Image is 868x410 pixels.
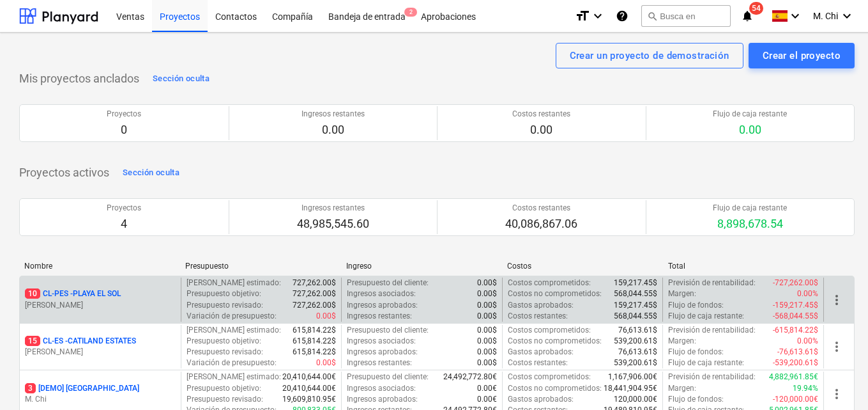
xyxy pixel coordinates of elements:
[347,383,416,394] p: Ingresos asociados :
[788,8,803,24] i: keyboard_arrow_down
[477,325,497,336] p: 0.00$
[604,383,657,394] p: 18,441,904.95€
[282,394,336,405] p: 19,609,810.95€
[713,109,787,120] p: Flujo de caja restante
[512,122,570,138] p: 0.00
[668,278,756,288] p: Previsión de rentabilidad :
[25,300,176,311] p: [PERSON_NAME]
[614,311,657,322] p: 568,044.55$
[187,300,263,311] p: Presupuesto revisado :
[668,347,724,358] p: Flujo de fondos :
[282,372,336,382] p: 20,410,644.00€
[829,339,844,354] span: more_vert
[25,383,139,394] p: [DEMO] [GEOGRAPHIC_DATA]
[25,347,176,358] p: [PERSON_NAME]
[477,288,497,299] p: 0.00$
[713,216,787,232] p: 8,898,678.54
[804,349,868,410] div: Widget de chat
[24,262,175,271] div: Nombre
[508,288,602,299] p: Costos no comprometidos :
[347,278,429,288] p: Presupuesto del cliente :
[570,47,729,64] div: Crear un proyecto de demostración
[347,288,416,299] p: Ingresos asociados :
[187,347,263,358] p: Presupuesto revisado :
[614,336,657,347] p: 539,200.61$
[773,311,818,322] p: -568,044.55$
[347,372,429,382] p: Presupuesto del cliente :
[477,358,497,368] p: 0.00$
[123,166,179,180] div: Sección oculta
[25,288,176,310] div: 10CL-PES -PLAYA EL SOL[PERSON_NAME]
[508,372,591,382] p: Costos comprometidos :
[297,203,369,214] p: Ingresos restantes
[804,349,868,410] iframe: Chat Widget
[107,216,141,232] p: 4
[668,394,724,405] p: Flujo de fondos :
[25,336,176,358] div: 15CL-ES -CATILAND ESTATES[PERSON_NAME]
[301,109,365,120] p: Ingresos restantes
[149,68,213,89] button: Sección oculta
[829,292,844,308] span: more_vert
[668,262,819,271] div: Total
[477,347,497,358] p: 0.00$
[297,216,369,232] p: 48,985,545.60
[505,203,577,214] p: Costos restantes
[443,372,497,382] p: 24,492,772.80€
[668,336,696,347] p: Margen :
[119,162,183,183] button: Sección oculta
[813,11,838,21] span: M. Chi
[713,203,787,214] p: Flujo de caja restante
[618,325,657,336] p: 76,613.61$
[668,300,724,311] p: Flujo de fondos :
[741,8,754,24] i: notifications
[347,300,418,311] p: Ingresos aprobados :
[618,347,657,358] p: 76,613.61$
[25,288,121,299] p: CL-PES - PLAYA EL SOL
[25,394,176,405] p: M. Chi
[773,325,818,336] p: -615,814.22$
[763,47,841,64] div: Crear el proyecto
[508,300,574,311] p: Gastos aprobados :
[556,43,743,68] button: Crear un proyecto de demostración
[797,336,818,347] p: 0.00%
[25,383,176,405] div: 3[DEMO] [GEOGRAPHIC_DATA]M. Chi
[477,311,497,322] p: 0.00$
[749,43,855,68] button: Crear el proyecto
[507,262,658,271] div: Costos
[668,358,744,368] p: Flujo de caja restante :
[749,2,763,15] span: 54
[773,358,818,368] p: -539,200.61$
[187,394,263,405] p: Presupuesto revisado :
[293,347,336,358] p: 615,814.22$
[508,347,574,358] p: Gastos aprobados :
[713,122,787,138] p: 0.00
[301,122,365,138] p: 0.00
[575,8,590,24] i: format_size
[773,300,818,311] p: -159,217.45$
[614,288,657,299] p: 568,044.55$
[19,71,139,86] p: Mis proyectos anclados
[347,325,429,336] p: Presupuesto del cliente :
[590,8,605,24] i: keyboard_arrow_down
[293,278,336,288] p: 727,262.00$
[316,358,336,368] p: 0.00$
[187,358,277,368] p: Variación de presupuesto :
[477,278,497,288] p: 0.00$
[25,288,40,299] span: 10
[839,8,855,24] i: keyboard_arrow_down
[25,336,136,347] p: CL-ES - CATILAND ESTATES
[777,347,818,358] p: -76,613.61$
[187,383,261,394] p: Presupuesto objetivo :
[512,109,570,120] p: Costos restantes
[153,72,209,86] div: Sección oculta
[508,383,602,394] p: Costos no comprometidos :
[508,358,568,368] p: Costos restantes :
[793,383,818,394] p: 19.94%
[614,394,657,405] p: 120,000.00€
[616,8,628,24] i: Base de conocimientos
[347,394,418,405] p: Ingresos aprobados :
[347,347,418,358] p: Ingresos aprobados :
[769,372,818,382] p: 4,882,961.85€
[19,165,109,180] p: Proyectos activos
[668,325,756,336] p: Previsión de rentabilidad :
